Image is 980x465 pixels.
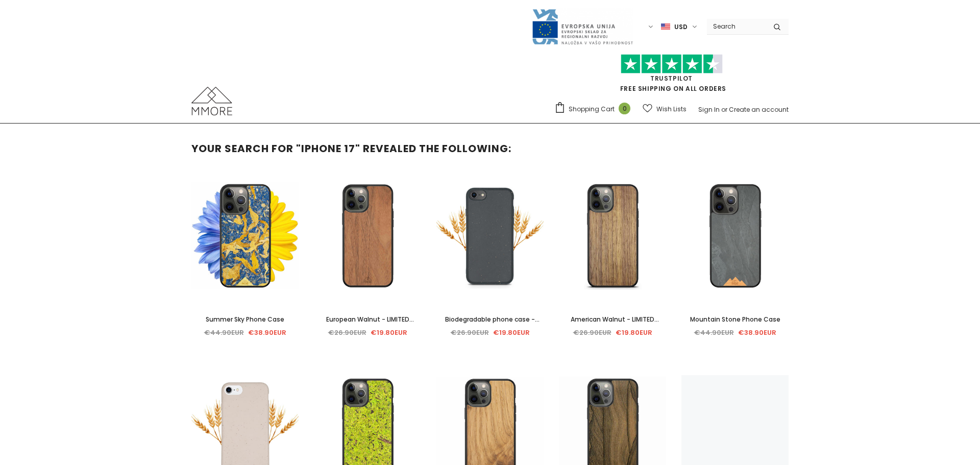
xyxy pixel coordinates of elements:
[531,8,633,45] img: Javni Razpis
[191,87,232,115] img: MMORE Cases
[436,314,544,325] a: Biodegradable phone case - Black
[451,328,489,337] span: €26.90EUR
[191,141,293,156] span: Your search for
[493,328,530,337] span: €19.80EUR
[573,328,611,337] span: €26.90EUR
[616,328,652,337] span: €19.80EUR
[729,105,789,114] a: Create an account
[206,315,284,324] span: Summer Sky Phone Case
[248,328,286,337] span: €38.90EUR
[571,315,659,335] span: American Walnut - LIMITED EDITION
[619,103,630,114] span: 0
[661,22,670,31] img: USD
[674,22,688,32] span: USD
[326,315,414,335] span: European Walnut - LIMITED EDITION
[650,74,693,83] a: Trustpilot
[681,314,789,325] a: Mountain Stone Phone Case
[204,328,244,337] span: €44.90EUR
[621,54,723,74] img: Trust Pilot Stars
[363,141,511,156] span: revealed the following:
[445,315,540,335] span: Biodegradable phone case - Black
[643,100,687,118] a: Wish Lists
[569,104,615,114] span: Shopping Cart
[296,141,360,156] strong: "iphone 17"
[698,105,720,114] a: Sign In
[314,314,421,325] a: European Walnut - LIMITED EDITION
[191,314,299,325] a: Summer Sky Phone Case
[531,22,633,31] a: Javni Razpis
[371,328,407,337] span: €19.80EUR
[554,59,789,93] span: FREE SHIPPING ON ALL ORDERS
[707,19,766,34] input: Search Site
[656,104,687,114] span: Wish Lists
[694,328,734,337] span: €44.90EUR
[559,314,666,325] a: American Walnut - LIMITED EDITION
[690,315,780,324] span: Mountain Stone Phone Case
[554,102,635,117] a: Shopping Cart 0
[721,105,727,114] span: or
[328,328,366,337] span: €26.90EUR
[738,328,776,337] span: €38.90EUR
